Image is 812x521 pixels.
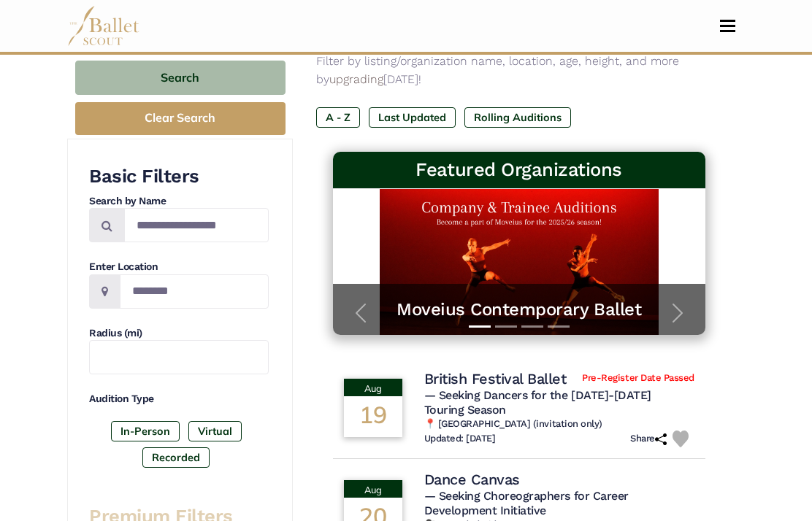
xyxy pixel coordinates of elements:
h4: Dance Canvas [424,470,520,489]
span: — Seeking Dancers for the [DATE]-[DATE] Touring Season [424,388,651,417]
h4: Audition Type [89,392,269,406]
button: Toggle navigation [710,19,745,33]
button: Slide 2 [495,318,517,335]
div: Aug [344,480,402,498]
button: Clear Search [75,102,286,135]
h4: Radius (mi) [89,326,269,341]
label: Recorded [142,447,210,468]
label: In-Person [111,421,180,441]
h3: Basic Filters [89,164,269,188]
label: Virtual [188,421,242,441]
label: A - Z [316,107,360,128]
label: Rolling Auditions [464,107,571,128]
h6: Updated: [DATE] [424,433,496,445]
h6: 📍 [GEOGRAPHIC_DATA] (invitation only) [424,418,694,431]
h3: Featured Organizations [345,158,694,182]
label: Last Updated [369,107,456,128]
button: Slide 3 [521,318,543,335]
button: Search [75,61,286,95]
input: Search by names... [124,208,269,242]
h4: Enter Location [89,260,269,274]
h4: Search by Name [89,194,269,209]
button: Slide 1 [469,318,491,335]
a: upgrading [329,72,383,86]
h4: British Festival Ballet [424,369,567,388]
button: Slide 4 [548,318,570,335]
span: Pre-Register Date Passed [582,372,694,385]
span: — Seeking Choreographers for Career Development Initiative [424,489,629,518]
div: Aug [344,379,402,396]
input: Location [120,274,269,309]
div: 19 [344,396,402,437]
h6: Share [630,433,667,445]
p: Filter by listing/organization name, location, age, height, and more by [DATE]! [316,52,721,89]
a: Moveius Contemporary Ballet [348,298,691,321]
